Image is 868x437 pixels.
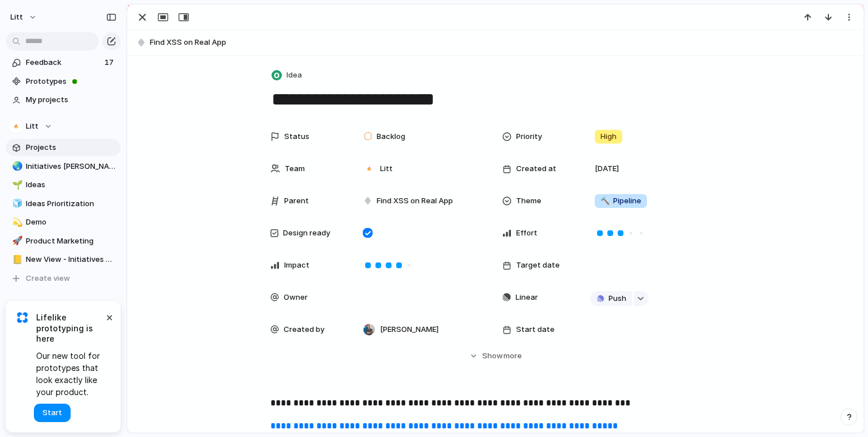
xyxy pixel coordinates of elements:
button: 🧊 [10,198,22,210]
span: New View - Initiatives and Goals [26,254,117,265]
a: 🚀Product Marketing [6,233,121,250]
span: [PERSON_NAME] [380,324,439,335]
span: Created at [516,163,556,175]
button: Find XSS on Real App [133,33,858,52]
span: Theme [516,195,541,207]
span: Ideas [26,179,117,191]
button: 💫 [10,216,22,228]
button: 🌏 [10,161,22,172]
a: 💫Demo [6,214,121,231]
span: Demo [26,216,117,228]
span: Status [284,131,309,142]
span: 🔨 [600,196,610,205]
button: Push [590,291,632,306]
span: Our new tool for prototypes that look exactly like your product. [36,350,103,398]
button: Idea [269,67,305,84]
span: Design ready [283,227,330,239]
span: Initiatives [PERSON_NAME] [26,161,117,172]
button: Showmore [270,346,720,366]
span: Lifelike prototyping is here [36,312,103,344]
span: Start [42,407,62,419]
span: 17 [104,57,116,68]
span: Litt [10,11,23,23]
span: Parent [284,195,309,207]
span: Push [609,293,626,304]
span: Target date [516,260,560,271]
button: Litt [5,8,43,26]
span: more [503,350,522,362]
div: 🚀 [12,234,20,247]
span: Priority [516,131,542,142]
span: Prototypes [26,76,117,87]
button: Start [34,404,71,422]
span: Litt [380,163,393,175]
button: Litt [6,118,121,135]
div: 🌏 [12,160,20,173]
span: Find XSS on Real App [150,37,858,48]
span: Feedback [26,57,101,68]
button: 🌱 [10,179,22,191]
button: 🚀 [10,235,22,247]
button: Create view [6,270,121,287]
span: Created by [284,324,324,335]
span: Litt [26,121,38,132]
a: Prototypes [6,73,121,90]
button: Dismiss [102,310,116,324]
span: Idea [286,69,302,81]
span: Show [482,350,503,362]
a: 📒New View - Initiatives and Goals [6,251,121,268]
a: Feedback17 [6,54,121,71]
span: Create view [26,273,70,284]
span: Find XSS on Real App [377,195,453,207]
div: 🌱 [12,179,20,192]
span: Ideas Prioritization [26,198,117,210]
span: Backlog [377,131,405,142]
a: Projects [6,139,121,156]
a: 🌱Ideas [6,176,121,194]
span: Linear [516,292,538,303]
span: Product Marketing [26,235,117,247]
span: Pipeline [600,195,641,207]
button: 📒 [10,254,22,265]
span: Impact [284,260,309,271]
span: High [600,131,617,142]
span: My projects [26,94,117,106]
span: Projects [26,142,117,153]
a: My projects [6,91,121,109]
span: [DATE] [595,163,619,175]
a: 🌏Initiatives [PERSON_NAME] [6,158,121,175]
span: Team [285,163,305,175]
div: 💫 [12,216,20,229]
span: Start date [516,324,555,335]
div: 🧊 [12,197,20,210]
span: Effort [516,227,537,239]
div: 📒 [12,253,20,266]
a: 🧊Ideas Prioritization [6,195,121,212]
span: Owner [284,292,308,303]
